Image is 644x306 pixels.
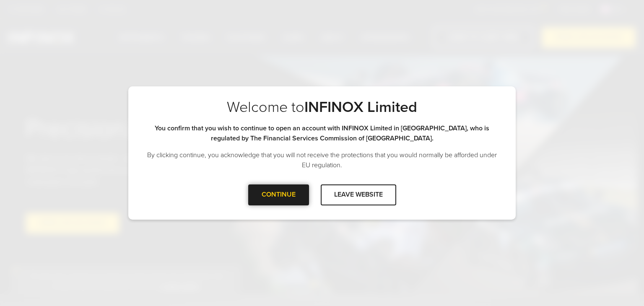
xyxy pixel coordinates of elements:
[155,124,489,143] strong: You confirm that you wish to continue to open an account with INFINOX Limited in [GEOGRAPHIC_DATA...
[321,184,396,205] div: LEAVE WEBSITE
[145,98,499,117] p: Welcome to
[248,184,309,205] div: CONTINUE
[304,98,417,116] strong: INFINOX Limited
[145,150,499,170] p: By clicking continue, you acknowledge that you will not receive the protections that you would no...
